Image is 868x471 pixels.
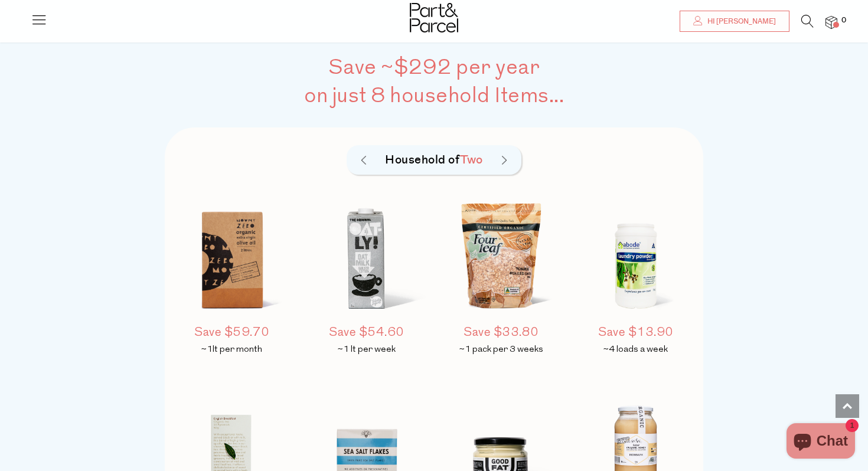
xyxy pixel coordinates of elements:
span: 0 [838,15,849,26]
a: 0 [825,16,837,28]
h2: Save ~$292 per year [165,53,703,81]
p: ~1lt per month [170,344,294,356]
p: ~1 pack per 3 weeks [439,344,563,356]
a: Hi [PERSON_NAME] [680,11,789,32]
h5: Save $59.70 [170,324,294,342]
h5: Household of [375,151,493,169]
h5: Save $54.60 [305,324,429,342]
img: Part&Parcel [410,3,458,32]
img: left-arrow.png [361,156,366,165]
p: ~1 lt per week [305,344,429,356]
h5: Save $33.80 [439,324,563,342]
span: Hi [PERSON_NAME] [704,17,776,27]
img: Right-arrow.png [502,156,507,165]
p: ~4 loads a week [574,344,698,356]
span: Two [460,152,483,168]
h2: on just 8 household Items... [165,81,703,110]
inbox-online-store-chat: Shopify online store chat [783,423,859,462]
h5: Save $13.90 [574,324,698,342]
